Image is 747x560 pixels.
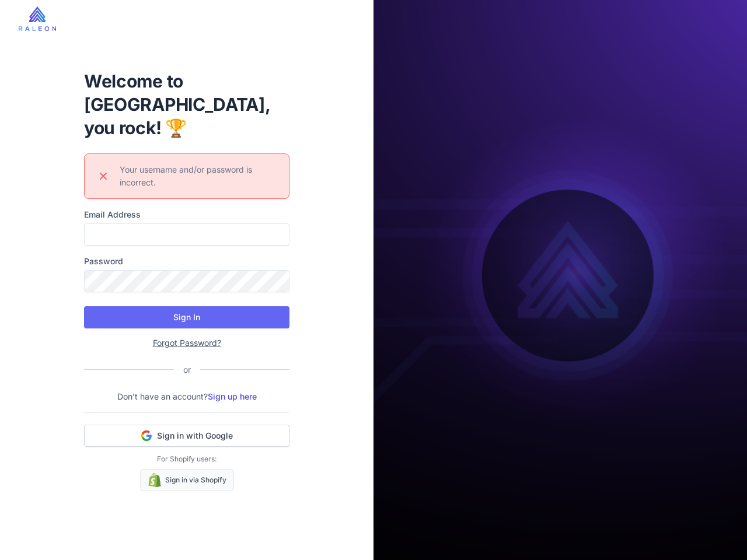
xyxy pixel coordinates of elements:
[84,255,289,268] label: Password
[84,425,289,447] button: Sign in with Google
[84,390,289,403] p: Don't have an account?
[153,338,221,348] a: Forgot Password?
[208,391,257,401] a: Sign up here
[84,208,289,221] label: Email Address
[157,430,233,442] span: Sign in with Google
[174,363,200,376] div: or
[140,469,234,491] a: Sign in via Shopify
[84,69,289,139] h1: Welcome to [GEOGRAPHIC_DATA], you rock! 🏆
[19,6,56,31] img: raleon-logo-whitebg.9aac0268.jpg
[84,306,289,328] button: Sign In
[120,163,280,189] div: Your username and/or password is incorrect.
[84,454,289,464] p: For Shopify users:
